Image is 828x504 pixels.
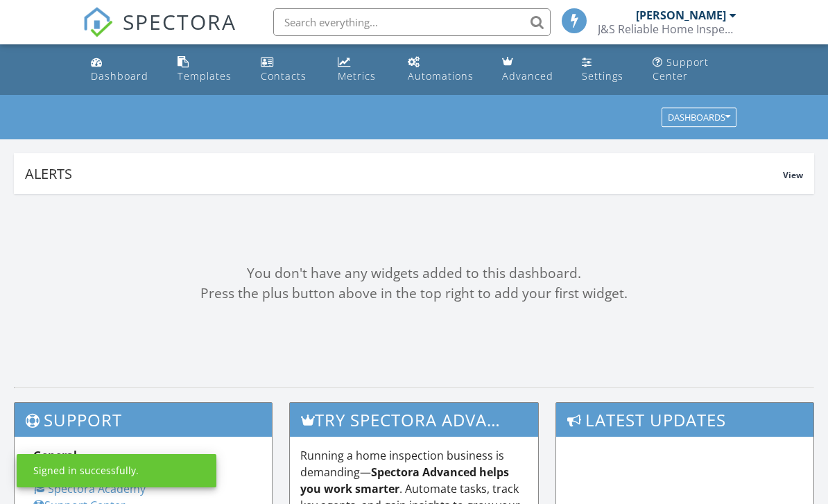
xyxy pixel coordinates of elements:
[636,8,726,22] div: [PERSON_NAME]
[85,50,160,89] a: Dashboard
[402,50,485,89] a: Automations (Basic)
[172,50,244,89] a: Templates
[497,50,565,89] a: Advanced
[273,8,551,36] input: Search everything...
[14,263,814,284] div: You don't have any widgets added to this dashboard.
[83,7,113,37] img: The Best Home Inspection Software - Spectora
[556,403,813,437] h3: Latest Updates
[83,19,236,48] a: SPECTORA
[14,284,814,304] div: Press the plus button above in the top right to add your first widget.
[662,108,736,128] button: Dashboards
[261,69,307,82] div: Contacts
[576,50,636,89] a: Settings
[598,22,736,36] div: J&S Reliable Home Inspections
[338,69,376,82] div: Metrics
[502,69,553,82] div: Advanced
[33,481,146,496] a: Spectora Academy
[33,464,139,478] div: Signed in successfully.
[408,69,474,82] div: Automations
[783,169,803,181] span: View
[582,69,623,82] div: Settings
[647,50,742,89] a: Support Center
[332,50,391,89] a: Metrics
[33,448,77,463] strong: General
[290,403,539,437] h3: Try spectora advanced [DATE]
[91,69,148,82] div: Dashboard
[653,55,709,82] div: Support Center
[668,113,730,123] div: Dashboards
[255,50,321,89] a: Contacts
[123,7,236,36] span: SPECTORA
[300,464,509,496] strong: Spectora Advanced helps you work smarter
[15,403,272,437] h3: Support
[25,164,783,183] div: Alerts
[178,69,232,82] div: Templates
